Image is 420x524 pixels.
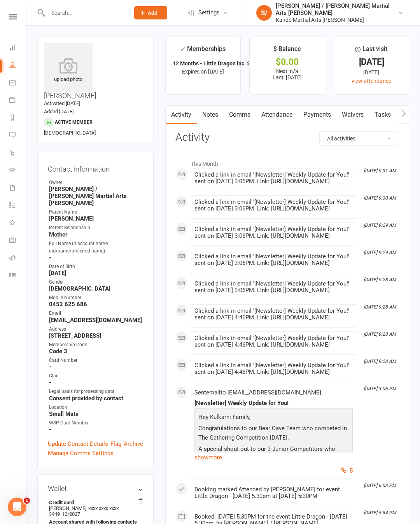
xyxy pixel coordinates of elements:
[9,250,27,267] a: Roll call kiosk mode
[256,5,272,21] div: S/
[276,16,397,23] div: Kando Martial Arts [PERSON_NAME]
[257,68,317,81] p: Next: n/a Last: [DATE]
[364,483,396,488] i: [DATE] 6:08 PM
[341,58,402,66] div: [DATE]
[194,280,353,294] div: Clicked a link in email '[Newsletter] Weekly Update for You!' sent on [DATE] 3:06PM. Link: [URL][...
[49,224,143,231] div: Parent Relationship
[9,92,27,110] a: Payments
[352,78,391,84] a: view attendance
[44,130,96,136] span: [DEMOGRAPHIC_DATA]
[194,486,353,499] div: Booking marked Attended by [PERSON_NAME] for event Little Dragon - [DATE] 5.30pm at [DATE] 5:30PM
[180,46,185,53] i: ✓
[49,372,143,380] div: Clan
[49,263,143,270] div: Date of Birth
[49,301,143,308] strong: 0452 625 686
[173,60,282,67] strong: 12 Months - Little Dragon inc. 20% discoun...
[369,106,396,124] a: Tasks
[8,498,26,516] iframe: Intercom live chat
[49,348,143,355] strong: Code 3
[196,412,351,424] p: Hey Kulkarni Family,
[44,43,147,100] h3: [PERSON_NAME]
[49,294,143,301] div: Mobile Number
[49,254,143,261] strong: -
[364,331,396,337] i: [DATE] 9:28 AM
[224,106,256,124] a: Comms
[194,199,353,212] div: Clicked a link in email '[Newsletter] Weekly Update for You!' sent on [DATE] 3:06PM. Link: [URL][...
[9,57,27,75] a: People
[364,168,396,173] i: [DATE] 9:31 AM
[49,357,143,364] div: Card Number
[62,511,80,517] span: 10/2027
[198,4,220,21] span: Settings
[9,110,27,127] a: Reports
[49,209,143,216] div: Parent Name
[9,40,27,57] a: Dashboard
[48,162,143,173] h3: Contact information
[194,389,321,396] span: Sent email to [EMAIL_ADDRESS][DOMAIN_NAME]
[49,215,143,222] strong: [PERSON_NAME]
[134,6,167,19] button: Add
[298,106,336,124] a: Payments
[336,106,369,124] a: Waivers
[49,379,143,386] strong: -
[273,44,301,58] div: $ Balance
[49,279,143,286] div: Gender
[49,395,143,402] strong: Consent provided by contact
[49,410,143,417] strong: Small Mats
[9,232,27,250] a: General attendance kiosk mode
[49,310,143,317] div: Email
[196,424,351,444] p: Congratulations to our Bear Cave Team who competed in The Gathering Competition [DATE].
[49,341,143,349] div: Membership Code:
[44,58,93,84] div: upload photo
[49,285,143,292] strong: [DEMOGRAPHIC_DATA]
[364,386,396,391] i: [DATE] 3:06 PM
[355,44,387,58] div: Last visit
[24,498,30,504] span: 1
[194,308,353,321] div: Clicked a link in email '[Newsletter] Weekly Update for You!' sent on [DATE] 4:46PM. Link: [URL][...
[364,304,396,310] i: [DATE] 9:28 AM
[49,326,143,333] div: Address
[49,317,143,324] strong: [EMAIL_ADDRESS][DOMAIN_NAME]
[49,505,119,517] span: xxxx xxxx xxxx 3449
[194,400,353,407] div: [Newsletter] Weekly Update for You!
[49,404,143,411] div: Location
[175,156,399,168] li: This Month
[182,68,224,75] span: Expires on [DATE]
[45,7,124,18] input: Search...
[9,267,27,285] a: Class kiosk mode
[49,186,143,207] strong: [PERSON_NAME] / [PERSON_NAME] Martial Arts [PERSON_NAME]
[110,439,121,449] a: Flag
[194,226,353,239] div: Clicked a link in email '[Newsletter] Weekly Update for You!' sent on [DATE] 3:06PM. Link: [URL][...
[341,68,402,77] div: [DATE]
[48,439,108,449] a: Update Contact Details
[49,426,143,433] strong: -
[194,362,353,375] div: Clicked a link in email '[Newsletter] Weekly Update for You!' sent on [DATE] 4:46PM. Link: [URL][...
[49,499,139,505] strong: Credit card
[49,231,143,238] strong: Mother
[197,106,224,124] a: Notes
[148,10,157,16] span: Add
[364,359,396,364] i: [DATE] 9:28 AM
[49,388,143,395] div: Legal basis for processing data
[124,439,143,449] a: Archive
[175,131,399,144] h3: Activity
[9,75,27,92] a: Calendar
[49,363,143,370] strong: -
[55,119,93,125] span: Active member
[364,250,396,255] i: [DATE] 9:29 AM
[194,172,353,185] div: Clicked a link in email '[Newsletter] Weekly Update for You!' sent on [DATE] 3:06PM. Link: [URL][...
[196,444,351,474] p: A special shout-out to our 3 Junior Competitors who really stepped into the unknown. You all show...
[49,270,143,277] strong: [DATE]
[364,510,396,515] i: [DATE] 5:54 PM
[276,2,397,16] div: [PERSON_NAME] / [PERSON_NAME] Martial Arts [PERSON_NAME]
[364,277,396,282] i: [DATE] 9:28 AM
[194,253,353,266] div: Clicked a link in email '[Newsletter] Weekly Update for You!' sent on [DATE] 3:06PM. Link: [URL][...
[166,106,197,124] a: Activity
[194,335,353,348] div: Clicked a link in email '[Newsletter] Weekly Update for You!' sent on [DATE] 4:46PM. Link: [URL][...
[44,100,80,106] time: Activated [DATE]
[44,109,73,114] time: Added [DATE]
[49,419,143,427] div: WSP Card Number
[256,106,298,124] a: Attendance
[364,223,396,228] i: [DATE] 9:29 AM
[341,466,353,475] button: 5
